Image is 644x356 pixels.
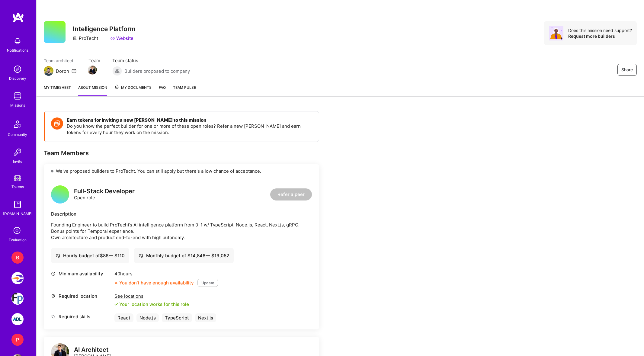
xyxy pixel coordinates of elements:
[112,66,122,76] img: Builders proposed to company
[114,84,152,96] a: My Documents
[73,36,78,41] i: icon CompanyGray
[112,57,190,64] span: Team status
[162,313,192,322] div: TypeScript
[568,33,632,39] div: Request more builders
[9,75,26,82] div: Discovery
[88,57,100,64] span: Team
[44,84,71,96] a: My timesheet
[67,117,313,123] h4: Earn tokens for inviting a new [PERSON_NAME] to this mission
[568,27,632,33] div: Does this mission need support?
[56,253,60,258] i: icon Cash
[197,279,218,287] button: Update
[67,123,313,136] p: Do you know the perfect builder for one or more of these open roles? Refer a new [PERSON_NAME] an...
[44,57,76,64] span: Team architect
[136,313,159,322] div: Node.js
[114,281,118,285] i: icon CloseOrange
[51,313,111,320] div: Required skills
[74,188,135,194] div: Full-Stack Developer
[74,347,111,353] div: AI Architect
[88,65,96,75] a: Team Member Avatar
[12,225,23,237] i: icon SelectionTeam
[11,35,24,47] img: bell
[72,69,76,73] i: icon Mail
[11,198,24,210] img: guide book
[44,149,319,157] div: Team Members
[11,293,24,305] img: Franklin Park: Software Leader for Leading Investment Management Firm
[11,313,24,325] img: ADL: Technology Modernization Sprint 1
[13,158,22,165] div: Invite
[10,117,25,131] img: Community
[11,252,24,264] div: B
[10,293,25,305] a: Franklin Park: Software Leader for Leading Investment Management Firm
[10,102,25,108] div: Missions
[51,117,63,130] img: Token icon
[617,64,637,76] button: Share
[7,47,28,53] div: Notifications
[549,26,563,40] img: Avatar
[114,303,118,306] i: icon Check
[11,63,24,75] img: discovery
[11,272,24,284] img: Velocity: Enabling Developers Create Isolated Environments, Easily.
[124,68,190,74] span: Builders proposed to company
[10,334,25,346] a: P
[88,66,97,75] img: Team Member Avatar
[11,146,24,158] img: Invite
[114,271,218,277] div: 40 hours
[10,252,25,264] a: B
[56,252,125,259] div: Hourly budget of $ 86 — $ 110
[12,12,24,23] img: logo
[51,294,56,298] i: icon Location
[3,210,32,217] div: [DOMAIN_NAME]
[173,84,196,96] a: Team Pulse
[621,67,633,73] span: Share
[10,313,25,325] a: ADL: Technology Modernization Sprint 1
[14,175,21,181] img: tokens
[195,313,216,322] div: Next.js
[51,211,312,217] div: Description
[11,90,24,102] img: teamwork
[11,184,24,190] div: Tokens
[8,131,27,138] div: Community
[74,188,135,201] div: Open role
[44,164,319,178] div: We've proposed builders to ProTecht. You can still apply but there's a low chance of acceptance.
[44,66,53,76] img: Team Architect
[114,313,133,322] div: React
[51,314,56,319] i: icon Tag
[51,293,111,299] div: Required location
[73,35,98,41] div: ProTecht
[51,271,56,276] i: icon Clock
[9,237,27,243] div: Evaluation
[114,84,152,91] span: My Documents
[11,334,24,346] div: P
[114,280,194,286] div: You don’t have enough availability
[51,271,111,277] div: Minimum availability
[139,252,229,259] div: Monthly budget of $ 14,846 — $ 19,052
[114,293,189,299] div: See locations
[110,35,133,41] a: Website
[78,84,107,96] a: About Mission
[139,253,143,258] i: icon Cash
[56,68,69,74] div: Doron
[51,222,312,241] p: Founding Engineer to build ProTecht’s AI intelligence platform from 0–1 w/ TypeScript, Node.js, R...
[173,85,196,90] span: Team Pulse
[159,84,166,96] a: FAQ
[73,25,136,33] h3: Intelligence Platform
[270,188,312,200] button: Refer a peer
[10,272,25,284] a: Velocity: Enabling Developers Create Isolated Environments, Easily.
[114,301,189,307] div: Your location works for this role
